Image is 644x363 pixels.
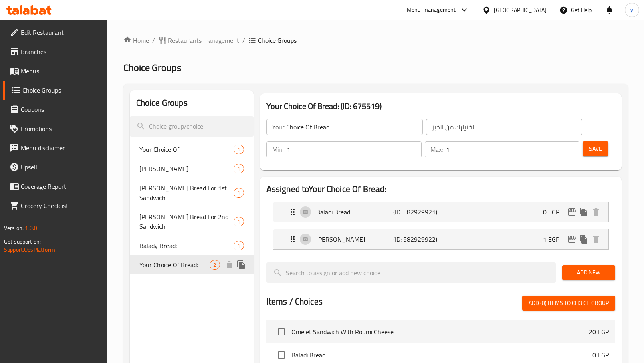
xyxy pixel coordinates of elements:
p: Baladi Bread [316,207,394,217]
div: [PERSON_NAME] Bread For 2nd Sandwich1 [130,207,254,236]
span: Baladi Bread [291,350,592,360]
button: delete [590,206,602,218]
li: Expand [266,198,615,226]
span: [PERSON_NAME] Bread For 2nd Sandwich [139,212,234,231]
div: Choices [234,217,244,226]
div: Expand [273,202,608,222]
button: duplicate [235,259,247,271]
a: Grocery Checklist [3,196,107,215]
h2: Assigned to Your Choice Of Bread: [266,183,615,195]
div: Choices [234,145,244,154]
span: Restaurants management [168,36,239,45]
li: / [152,36,155,45]
span: 1 [234,242,243,250]
button: Add (0) items to choice group [522,296,615,311]
span: Choice Groups [123,58,181,77]
span: [PERSON_NAME] Bread For 1st Sandwich [139,183,234,202]
span: Grocery Checklist [21,201,101,210]
div: [PERSON_NAME] Bread For 1st Sandwich1 [130,178,254,207]
span: Balady Bread: [139,241,234,250]
a: Restaurants management [158,36,239,45]
div: Choices [234,241,244,250]
a: Support.OpsPlatform [4,244,55,255]
span: Choice Groups [22,85,101,95]
h3: Your Choice Of Bread: (ID: 675519) [266,100,615,113]
p: (ID: 582929921) [393,207,445,217]
span: Add New [569,268,609,278]
span: Version: [4,223,24,233]
span: Promotions [21,124,101,133]
div: Choices [234,164,244,173]
span: Menu disclaimer [21,143,101,153]
span: Edit Restaurant [21,28,101,37]
p: [PERSON_NAME] [316,234,394,244]
div: Menu-management [407,5,456,15]
button: delete [223,259,235,271]
p: 0 EGP [543,207,566,217]
a: Choice Groups [3,81,107,100]
span: Add (0) items to choice group [529,298,609,308]
h2: Items / Choices [266,296,323,308]
li: Expand [266,226,615,253]
span: Your Choice Of: [139,145,234,154]
p: 0 EGP [592,350,609,360]
div: Expand [273,229,608,249]
div: [GEOGRAPHIC_DATA] [494,6,547,14]
span: Coverage Report [21,181,101,191]
a: Coverage Report [3,177,107,196]
span: Select choice [273,323,290,340]
input: search [266,262,556,283]
button: delete [590,233,602,245]
div: Your Choice Of:1 [130,140,254,159]
a: Promotions [3,119,107,138]
span: 2 [210,261,219,269]
button: Add New [562,265,615,280]
span: Upsell [21,162,101,172]
div: Balady Bread:1 [130,236,254,255]
a: Edit Restaurant [3,23,107,42]
button: edit [566,233,578,245]
span: 1.0.0 [25,223,37,233]
span: Your Choice Of Bread: [139,260,210,270]
h2: Choice Groups [136,97,188,109]
a: Coupons [3,100,107,119]
a: Home [123,36,149,45]
p: Min: [272,145,283,154]
div: Choices [234,188,244,198]
span: 1 [234,165,243,173]
p: (ID: 582929922) [393,234,445,244]
span: Choice Groups [258,36,297,45]
p: Max: [430,145,443,154]
p: 1 EGP [543,234,566,244]
div: Choices [210,260,220,270]
a: Branches [3,42,107,61]
span: Coupons [21,105,101,114]
span: Menus [21,66,101,76]
span: Save [589,144,602,154]
p: 20 EGP [589,327,609,337]
span: Get support on: [4,236,41,247]
div: [PERSON_NAME]1 [130,159,254,178]
span: y [630,6,633,14]
input: search [130,116,254,137]
nav: breadcrumb [123,36,628,45]
button: duplicate [578,233,590,245]
span: 1 [234,146,243,153]
span: Omelet Sandwich With Roumi Cheese [291,327,589,337]
span: [PERSON_NAME] [139,164,234,173]
button: Save [583,141,608,156]
span: Branches [21,47,101,56]
a: Menu disclaimer [3,138,107,157]
div: Your Choice Of Bread:2deleteduplicate [130,255,254,274]
span: 1 [234,218,243,226]
span: 1 [234,189,243,197]
a: Upsell [3,157,107,177]
button: duplicate [578,206,590,218]
button: edit [566,206,578,218]
a: Menus [3,61,107,81]
li: / [242,36,245,45]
